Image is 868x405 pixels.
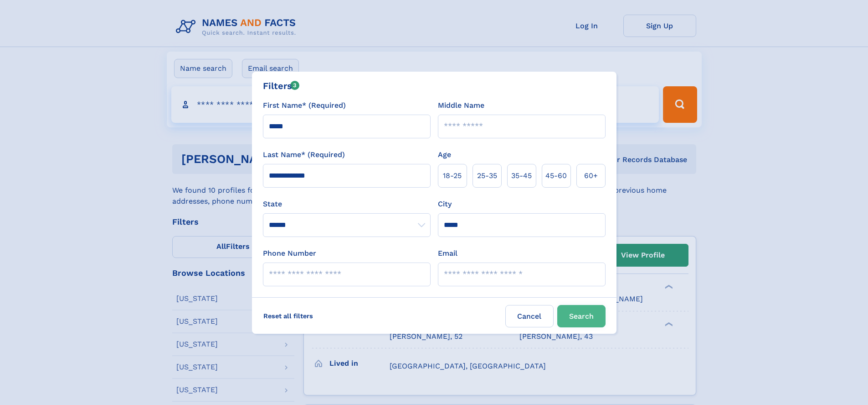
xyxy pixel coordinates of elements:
span: 25‑35 [477,170,497,181]
label: Last Name* (Required) [263,149,345,160]
span: 60+ [584,170,598,181]
label: Cancel [505,305,554,327]
label: Email [438,248,457,259]
span: 35‑45 [511,170,532,181]
label: Middle Name [438,100,484,111]
span: 45‑60 [545,170,567,181]
label: First Name* (Required) [263,100,346,111]
label: Phone Number [263,248,316,259]
label: Reset all filters [257,305,319,327]
label: City [438,199,452,210]
div: Filters [263,79,300,93]
label: State [263,199,431,210]
span: 18‑25 [443,170,462,181]
button: Search [557,305,606,327]
label: Age [438,149,451,160]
